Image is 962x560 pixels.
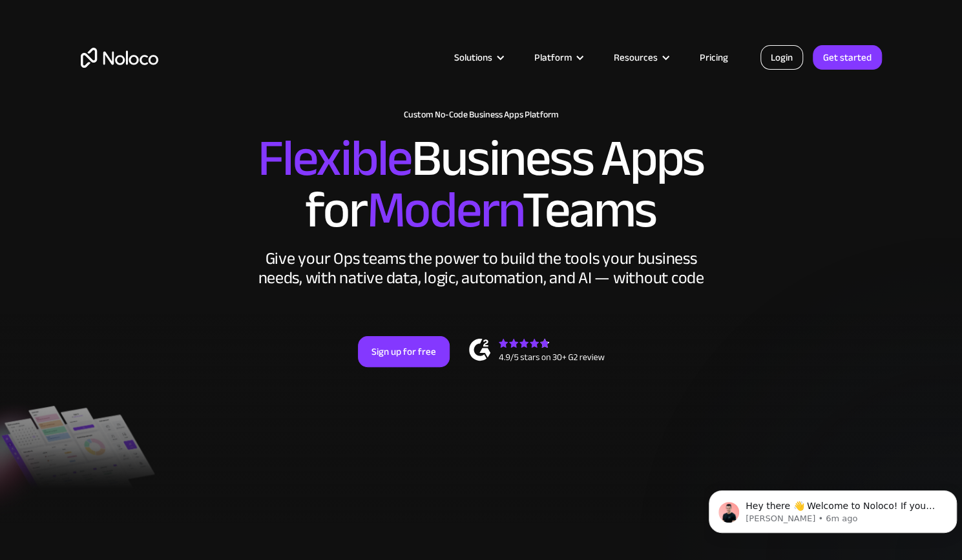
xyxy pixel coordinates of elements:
[518,49,598,66] div: Platform
[81,48,158,68] a: home
[534,49,572,66] div: Platform
[81,133,882,236] h2: Business Apps for Teams
[598,49,684,66] div: Resources
[684,49,744,66] a: Pricing
[438,49,518,66] div: Solutions
[760,45,803,70] a: Login
[704,463,962,554] iframe: Intercom notifications message
[255,249,707,288] div: Give your Ops teams the power to build the tools your business needs, with native data, logic, au...
[366,162,522,258] span: Modern
[454,49,492,66] div: Solutions
[258,110,412,206] span: Flexible
[813,45,882,70] a: Get started
[614,49,658,66] div: Resources
[358,336,450,367] a: Sign up for free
